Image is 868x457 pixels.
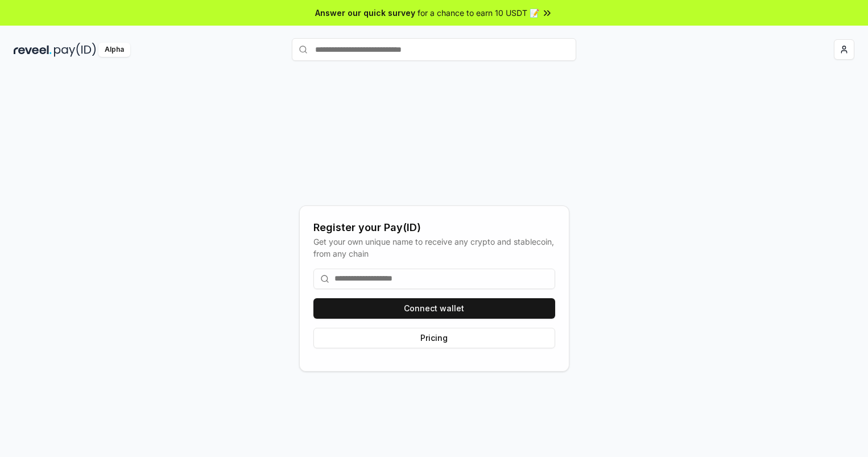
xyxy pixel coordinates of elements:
span: for a chance to earn 10 USDT 📝 [418,7,539,19]
img: reveel_dark [14,43,52,57]
div: Register your Pay(ID) [313,220,555,236]
button: Connect wallet [313,298,555,319]
img: pay_id [54,43,96,57]
div: Alpha [98,43,130,57]
button: Pricing [313,328,555,348]
div: Get your own unique name to receive any crypto and stablecoin, from any chain [313,236,555,260]
span: Answer our quick survey [315,7,415,19]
